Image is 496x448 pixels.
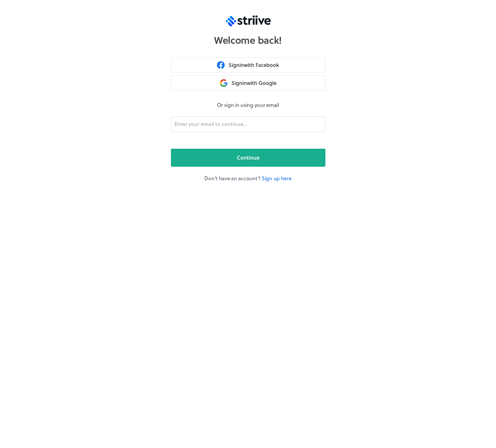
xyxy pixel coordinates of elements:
[171,149,325,167] button: Continue
[171,75,325,91] button: Signinwith Google
[214,34,282,46] h1: Welcome back!
[226,15,271,26] img: logo-trans.svg
[262,174,292,182] a: Sign up here
[171,174,325,182] p: Don't have an account?
[171,57,325,73] button: Signinwith Facebook
[171,117,325,132] input: Enter your email to continue...
[171,101,325,109] p: Or sign in using your email
[237,154,259,162] span: Continue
